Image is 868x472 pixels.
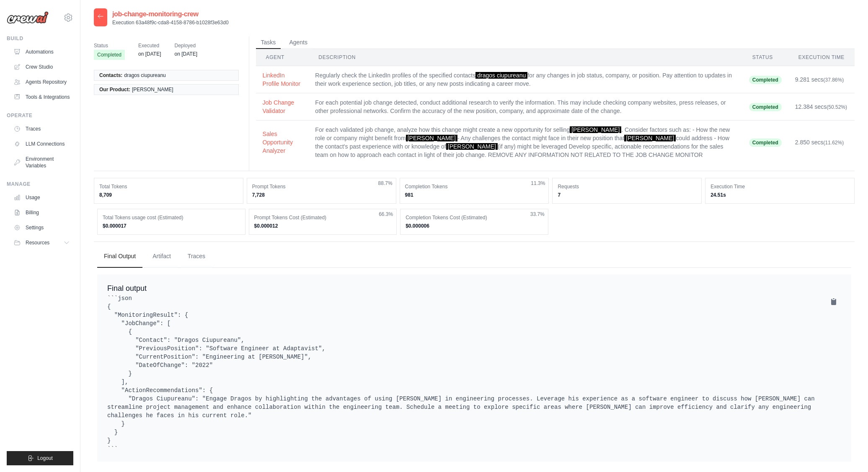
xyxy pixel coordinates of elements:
[94,41,125,50] span: Status
[10,206,73,219] a: Billing
[531,180,545,187] span: 11.3%
[146,245,178,268] button: Artifact
[132,86,173,93] span: [PERSON_NAME]
[97,245,142,268] button: Final Output
[94,50,125,60] span: Completed
[107,284,147,292] span: Final output
[788,49,855,66] th: Execution Time
[112,19,229,26] p: Execution 63a48f9c-cda8-4158-8786-b1028f3e63d0
[10,75,73,89] a: Agents Repository
[10,90,73,104] a: Tools & Integrations
[446,143,498,150] span: [PERSON_NAME]
[256,36,281,49] button: Tasks
[181,245,212,268] button: Traces
[406,135,457,141] span: [PERSON_NAME]
[308,93,742,121] td: For each potential job change detected, conduct additional research to verify the information. Th...
[107,294,841,453] pre: ```json { "MonitoringResult": { "JobChange": [ { "Contact": "Dragos Ciupureanu", "PreviousPositio...
[138,51,161,57] time: July 25, 2025 at 10:52 BST
[824,77,844,83] span: (37.86%)
[308,49,742,66] th: Description
[749,139,782,147] span: Completed
[7,35,73,42] div: Build
[10,221,73,234] a: Settings
[788,66,855,93] td: 9.281 secs
[252,192,391,198] dd: 7,728
[558,183,696,190] dt: Requests
[710,183,849,190] dt: Execution Time
[475,72,527,79] span: dragos ciupureanu
[558,192,696,198] dd: 7
[10,122,73,136] a: Traces
[378,180,393,187] span: 88.7%
[10,137,73,151] a: LLM Connections
[405,183,544,190] dt: Completion Tokens
[37,455,53,462] span: Logout
[406,214,543,221] dt: Completion Tokens Cost (Estimated)
[7,451,73,465] button: Logout
[112,9,229,19] h2: job-change-monitoring-crew
[103,214,240,221] dt: Total Tokens usage cost (Estimated)
[10,45,73,59] a: Automations
[263,98,302,115] button: Job Change Validator
[256,49,309,66] th: Agent
[103,223,240,229] dd: $0.000017
[7,112,73,119] div: Operate
[99,192,238,198] dd: 8,709
[175,41,197,50] span: Deployed
[379,211,393,218] span: 66.3%
[252,183,391,190] dt: Prompt Tokens
[788,121,855,164] td: 2.850 secs
[124,72,165,79] span: dragos ciupureanu
[175,51,197,57] time: July 25, 2025 at 00:33 BST
[788,93,855,121] td: 12.384 secs
[749,103,782,111] span: Completed
[530,211,545,218] span: 33.7%
[99,86,130,93] span: Our Product:
[742,49,788,66] th: Status
[7,181,73,187] div: Manage
[284,36,313,49] button: Agents
[10,236,73,249] button: Resources
[263,130,302,155] button: Sales Opportunity Analyzer
[99,72,122,79] span: Contacts:
[624,135,676,141] span: [PERSON_NAME]
[26,239,49,246] span: Resources
[710,192,849,198] dd: 24.51s
[263,71,302,88] button: LinkedIn Profile Monitor
[254,214,392,221] dt: Prompt Tokens Cost (Estimated)
[10,152,73,172] a: Environment Variables
[406,223,543,229] dd: $0.000006
[749,76,782,84] span: Completed
[308,121,742,164] td: For each validated job change, analyze how this change might create a new opportunity for selling...
[570,126,621,133] span: [PERSON_NAME]
[99,183,238,190] dt: Total Tokens
[308,66,742,93] td: Regularly check the LinkedIn profiles of the specified contacts for any changes in job status, co...
[254,223,392,229] dd: $0.000012
[10,60,73,74] a: Crew Studio
[10,191,73,204] a: Usage
[824,140,844,146] span: (11.62%)
[827,104,847,110] span: (50.52%)
[405,192,544,198] dd: 981
[138,41,161,50] span: Executed
[7,11,49,24] img: Logo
